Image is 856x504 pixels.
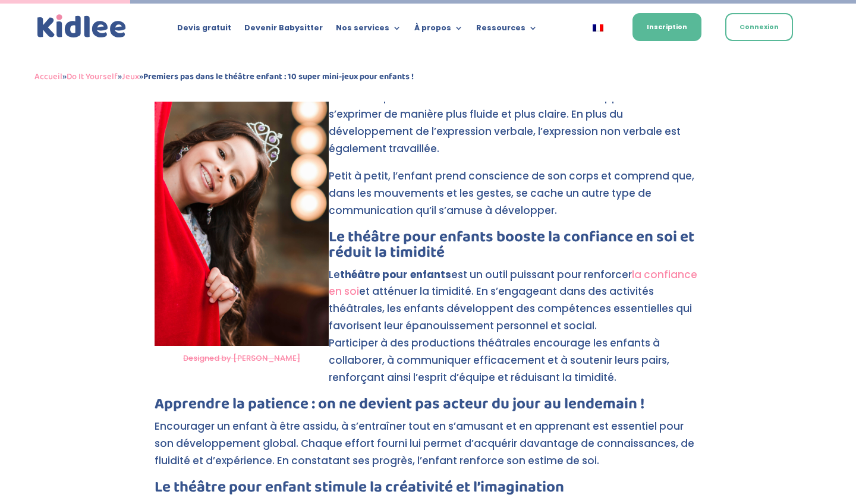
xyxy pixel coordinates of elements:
a: Devis gratuit [177,24,231,37]
img: logo_kidlee_bleu [34,12,129,41]
p: Petit à petit, l’enfant prend conscience de son corps et comprend que, dans les mouvements et les... [155,168,701,229]
h3: Apprendre la patience : on ne devient pas acteur du jour au lendemain ! [155,396,701,418]
a: À propos [414,24,463,37]
a: Ressources [476,24,537,37]
h3: Le théâtre pour enfants booste la confiance en soi et réduit la timidité [155,229,701,266]
strong: théâtre pour enfants [340,267,451,282]
a: Inscription [632,13,701,41]
strong: Premiers pas dans le théâtre enfant : 10 super mini-jeux pour enfants ! [143,70,414,84]
p: Encourager un enfant à être assidu, à s’entraîner tout en s’amusant et en apprenant est essentiel... [155,418,701,480]
a: Connexion [725,13,793,41]
img: Théâtre enfants : fille souriante avec une couronne sur sa tête derrière rideau rouge. [155,67,329,346]
a: Jeux [122,70,139,84]
a: Nos services [336,24,401,37]
a: Do It Yourself [67,70,118,84]
p: Le théâtre permet d’enrichir le vocabulaire. L’enfant apprend à s’exprimer de manière plus fluide... [155,89,701,168]
h3: Le théâtre pour enfant stimule la créativité et l’imagination [155,480,701,501]
span: » » » [34,70,414,84]
img: Français [593,24,603,31]
p: Le est un outil puissant pour renforcer et atténuer la timidité. En s’engageant dans des activité... [155,266,701,396]
a: Accueil [34,70,62,84]
a: Devenir Babysitter [244,24,323,37]
a: Designed by [PERSON_NAME] [183,352,300,364]
a: Kidlee Logo [34,12,129,41]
